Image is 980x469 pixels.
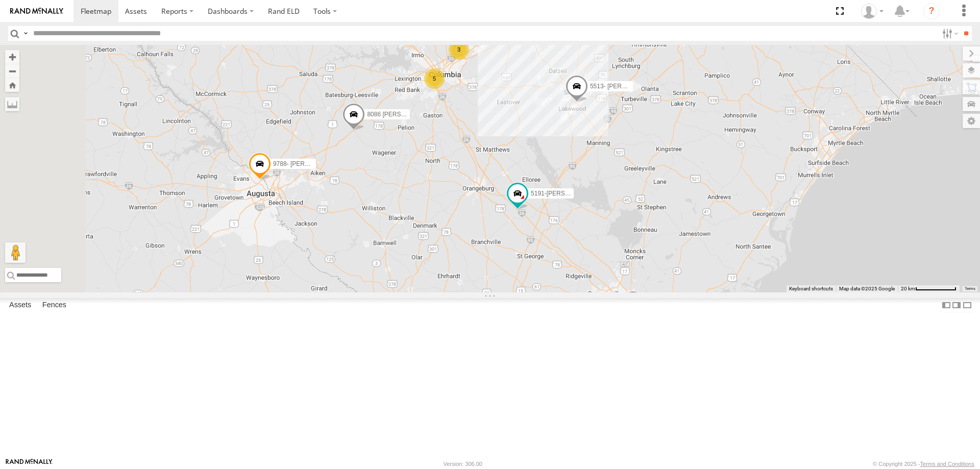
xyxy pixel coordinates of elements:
a: Terms and Conditions [920,461,974,467]
span: 20 km [901,286,915,291]
div: 5 [424,68,445,89]
span: 5191-[PERSON_NAME] [531,190,597,197]
div: Version: 306.00 [444,461,482,467]
label: Hide Summary Table [962,298,972,313]
img: rand-logo.svg [10,8,63,15]
label: Dock Summary Table to the Left [941,298,951,313]
label: Dock Summary Table to the Right [951,298,962,313]
label: Search Query [21,26,30,41]
span: 5513- [PERSON_NAME] [590,83,658,90]
button: Zoom out [5,64,19,78]
label: Search Filter Options [938,26,960,41]
button: Zoom Home [5,78,19,92]
span: Map data ©2025 Google [839,286,895,291]
div: Courtney Grier [857,4,887,19]
button: Drag Pegman onto the map to open Street View [5,242,26,263]
label: Fences [37,298,71,312]
div: © Copyright 2025 - [873,461,974,467]
div: 3 [449,39,469,60]
i: ? [923,3,940,19]
label: Map Settings [963,114,980,128]
label: Measure [5,97,19,111]
span: 8086 [PERSON_NAME] [367,111,433,118]
label: Assets [4,298,36,312]
span: 9788- [PERSON_NAME] [273,160,341,167]
a: Terms (opens in new tab) [965,287,975,291]
button: Keyboard shortcuts [789,285,833,292]
button: Zoom in [5,50,19,64]
button: Map Scale: 20 km per 77 pixels [898,285,960,292]
a: Visit our Website [6,459,53,469]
